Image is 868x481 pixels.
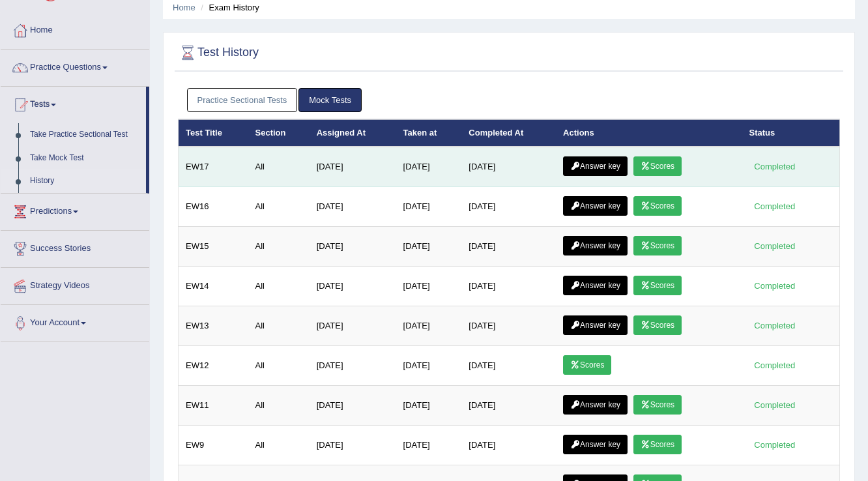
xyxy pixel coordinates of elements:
td: [DATE] [461,386,556,426]
div: Completed [749,239,800,253]
a: Scores [563,355,611,375]
td: [DATE] [396,227,462,267]
a: Scores [633,276,682,295]
td: All [248,306,310,346]
td: [DATE] [310,187,396,227]
td: All [248,346,310,386]
td: [DATE] [461,426,556,465]
a: Take Mock Test [24,147,146,170]
a: Scores [633,156,682,176]
td: [DATE] [396,147,462,187]
div: Completed [749,279,800,293]
td: [DATE] [396,426,462,465]
th: Status [742,119,840,147]
td: [DATE] [310,426,396,465]
div: Completed [749,319,800,332]
a: Answer key [563,315,628,335]
a: Home [173,3,195,12]
td: EW9 [179,426,248,465]
td: [DATE] [461,267,556,306]
td: All [248,227,310,267]
td: [DATE] [396,386,462,426]
a: Your Account [1,305,149,338]
th: Section [248,119,310,147]
th: Actions [556,119,742,147]
td: [DATE] [461,346,556,386]
td: All [248,386,310,426]
td: EW14 [179,267,248,306]
th: Assigned At [310,119,396,147]
div: Completed [749,438,800,452]
a: Home [1,12,149,45]
td: [DATE] [310,306,396,346]
td: [DATE] [310,227,396,267]
a: Answer key [563,435,628,454]
td: [DATE] [310,267,396,306]
a: Tests [1,87,146,119]
a: Scores [633,395,682,415]
td: [DATE] [310,386,396,426]
td: [DATE] [310,147,396,187]
td: [DATE] [396,187,462,227]
td: EW17 [179,147,248,187]
td: All [248,267,310,306]
td: EW11 [179,386,248,426]
div: Completed [749,398,800,412]
td: All [248,426,310,465]
a: Answer key [563,395,628,415]
td: All [248,187,310,227]
td: EW15 [179,227,248,267]
td: All [248,147,310,187]
a: History [24,169,146,193]
td: [DATE] [461,147,556,187]
h2: Test History [178,43,259,63]
td: EW13 [179,306,248,346]
a: Take Practice Sectional Test [24,123,146,147]
td: [DATE] [461,306,556,346]
td: [DATE] [396,267,462,306]
a: Predictions [1,194,149,226]
a: Scores [633,315,682,335]
a: Answer key [563,196,628,216]
a: Answer key [563,276,628,295]
a: Practice Questions [1,50,149,82]
th: Test Title [179,119,248,147]
div: Completed [749,160,800,173]
a: Scores [633,435,682,454]
div: Completed [749,199,800,213]
a: Answer key [563,156,628,176]
a: Scores [633,236,682,255]
a: Answer key [563,236,628,255]
th: Taken at [396,119,462,147]
td: [DATE] [461,187,556,227]
a: Mock Tests [298,88,362,112]
td: EW12 [179,346,248,386]
a: Strategy Videos [1,268,149,300]
a: Practice Sectional Tests [187,88,298,112]
a: Scores [633,196,682,216]
td: [DATE] [461,227,556,267]
a: Success Stories [1,231,149,263]
div: Completed [749,358,800,372]
td: [DATE] [310,346,396,386]
th: Completed At [461,119,556,147]
li: Exam History [197,1,259,14]
td: EW16 [179,187,248,227]
td: [DATE] [396,306,462,346]
td: [DATE] [396,346,462,386]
